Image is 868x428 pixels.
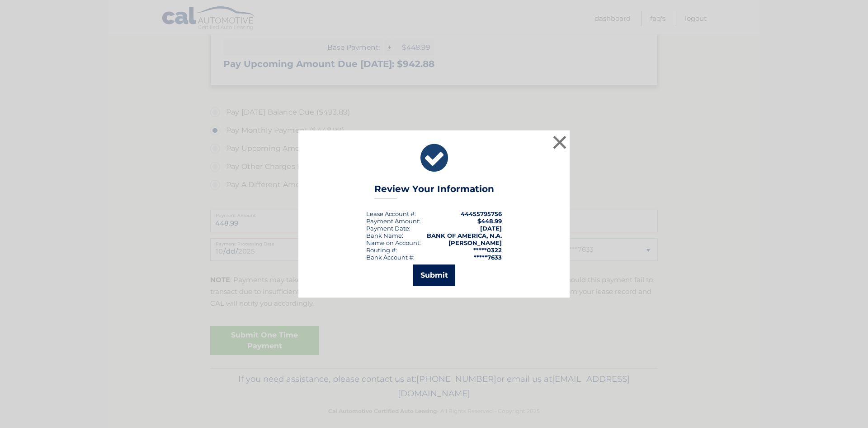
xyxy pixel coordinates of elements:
[461,210,502,217] strong: 44455795756
[480,225,502,232] span: [DATE]
[366,254,415,261] div: Bank Account #:
[551,133,569,151] button: ×
[366,246,397,254] div: Routing #:
[366,217,420,225] div: Payment Amount:
[366,210,416,217] div: Lease Account #:
[374,183,494,199] h3: Review Your Information
[366,225,410,232] div: :
[477,217,502,225] span: $448.99
[448,239,502,246] strong: [PERSON_NAME]
[413,264,455,286] button: Submit
[427,232,502,239] strong: BANK OF AMERICA, N.A.
[366,232,403,239] div: Bank Name:
[366,239,421,246] div: Name on Account:
[366,225,409,232] span: Payment Date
